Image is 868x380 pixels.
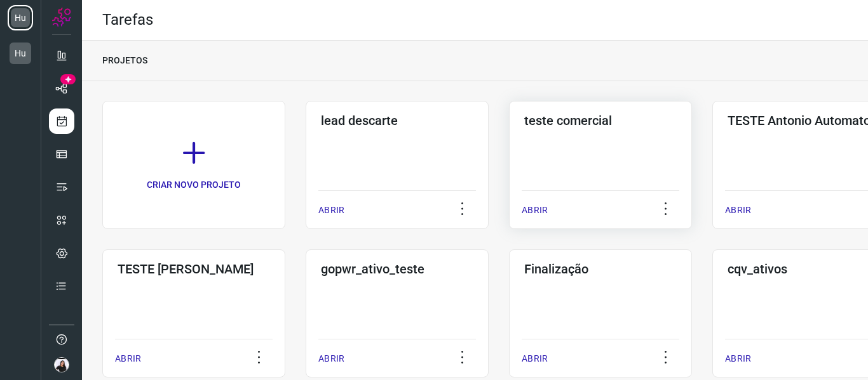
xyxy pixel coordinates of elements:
[318,204,344,217] p: ABRIR
[321,113,473,128] h3: lead descarte
[522,204,548,217] p: ABRIR
[8,41,33,66] li: Hu
[147,178,241,192] p: CRIAR NOVO PROJETO
[725,204,751,217] p: ABRIR
[524,261,677,277] h3: Finalização
[102,54,147,67] p: PROJETOS
[54,357,69,372] img: 662d8b14c1de322ee1c7fc7bf9a9ccae.jpeg
[115,352,141,365] p: ABRIR
[318,352,344,365] p: ABRIR
[522,352,548,365] p: ABRIR
[52,8,71,27] img: Logo
[725,352,751,365] p: ABRIR
[321,261,473,277] h3: gopwr_ativo_teste
[102,11,153,29] h2: Tarefas
[524,113,677,128] h3: teste comercial
[8,5,33,30] li: Hu
[118,261,270,277] h3: TESTE [PERSON_NAME]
